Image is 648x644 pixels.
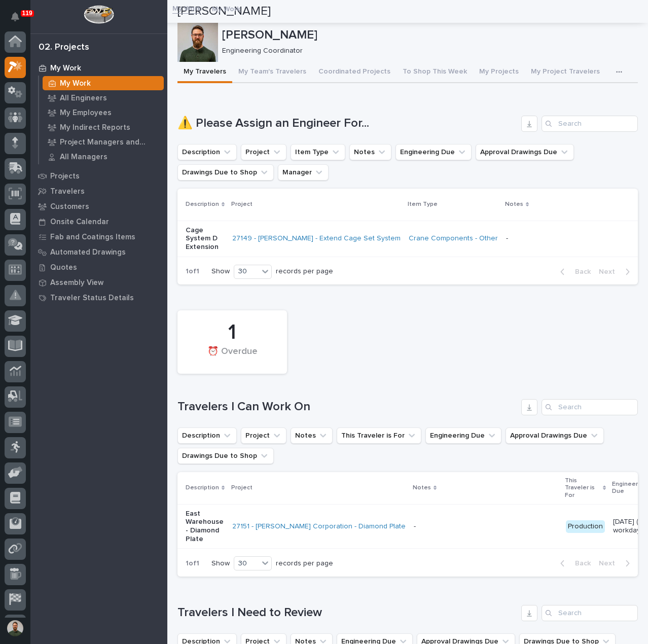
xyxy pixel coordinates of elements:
[425,427,501,444] button: Engineering Due
[234,558,259,569] div: 30
[476,144,574,160] button: Approval Drawings Due
[30,260,167,275] a: Quotes
[177,144,237,160] button: Description
[408,199,438,210] p: Item Type
[276,267,333,276] p: records per page
[60,79,91,88] p: My Work
[222,28,634,43] p: [PERSON_NAME]
[50,202,89,211] p: Customers
[212,3,240,14] p: My Work
[50,278,103,288] p: Assembly View
[30,229,167,244] a: Fab and Coatings Items
[569,267,591,276] span: Back
[13,12,26,28] div: Notifications119
[172,2,201,14] a: My Work
[232,62,312,83] button: My Team's Travelers
[569,559,591,568] span: Back
[565,475,600,501] p: This Traveler is For
[177,259,207,284] p: 1 of 1
[39,76,167,90] a: My Work
[50,263,77,272] p: Quotes
[30,60,167,76] a: My Work
[22,10,32,17] p: 119
[60,153,107,162] p: All Managers
[211,559,230,568] p: Show
[30,184,167,199] a: Travelers
[241,427,286,444] button: Project
[39,120,167,134] a: My Indirect Reports
[50,233,135,242] p: Fab and Coatings Items
[595,267,638,276] button: Next
[50,64,81,73] p: My Work
[552,267,595,276] button: Back
[177,116,517,131] h1: ⚠️ Please Assign an Engineer For...
[552,559,595,568] button: Back
[413,482,431,493] p: Notes
[506,427,604,444] button: Approval Drawings Due
[542,116,638,132] input: Search
[222,47,630,55] p: Engineering Coordinator
[186,199,219,210] p: Description
[414,522,416,531] div: -
[84,5,114,24] img: Workspace Logo
[50,172,80,181] p: Projects
[177,427,237,444] button: Description
[50,187,85,196] p: Travelers
[395,144,472,160] button: Engineering Due
[30,168,167,184] a: Projects
[473,62,525,83] button: My Projects
[177,605,517,620] h1: Travelers I Need to Review
[231,482,253,493] p: Project
[30,275,167,290] a: Assembly View
[186,482,219,493] p: Description
[595,559,638,568] button: Next
[409,234,498,243] a: Crane Components - Other
[39,42,89,53] div: 02. Projects
[39,150,167,164] a: All Managers
[39,91,167,105] a: All Engineers
[177,164,274,181] button: Drawings Due to Shop
[211,267,230,276] p: Show
[186,226,224,252] p: Cage System D Extension
[312,62,397,83] button: Coordinated Projects
[506,234,508,243] div: -
[39,105,167,120] a: My Employees
[231,199,253,210] p: Project
[291,144,345,160] button: Item Type
[234,266,259,277] div: 30
[5,6,26,27] button: Notifications
[291,427,333,444] button: Notes
[566,520,605,533] div: Production
[60,94,107,103] p: All Engineers
[177,551,207,576] p: 1 of 1
[232,522,406,531] a: 27151 - [PERSON_NAME] Corporation - Diamond Plate
[599,267,621,276] span: Next
[276,559,333,568] p: records per page
[177,448,274,464] button: Drawings Due to Shop
[195,346,270,368] div: ⏰ Overdue
[232,234,401,243] a: 27149 - [PERSON_NAME] - Extend Cage Set System
[397,62,473,83] button: To Shop This Week
[337,427,421,444] button: This Traveler is For
[599,559,621,568] span: Next
[5,618,26,639] button: users-avatar
[30,290,167,305] a: Traveler Status Details
[177,62,232,83] button: My Travelers
[349,144,391,160] button: Notes
[60,123,130,132] p: My Indirect Reports
[39,135,167,149] a: Project Managers and Engineers
[241,144,286,160] button: Project
[30,214,167,229] a: Onsite Calendar
[50,218,109,227] p: Onsite Calendar
[542,605,638,621] input: Search
[186,510,224,544] p: East Warehouse - Diamond Plate
[60,138,160,147] p: Project Managers and Engineers
[505,199,523,210] p: Notes
[30,244,167,260] a: Automated Drawings
[30,199,167,214] a: Customers
[177,400,517,414] h1: Travelers I Can Work On
[542,399,638,415] input: Search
